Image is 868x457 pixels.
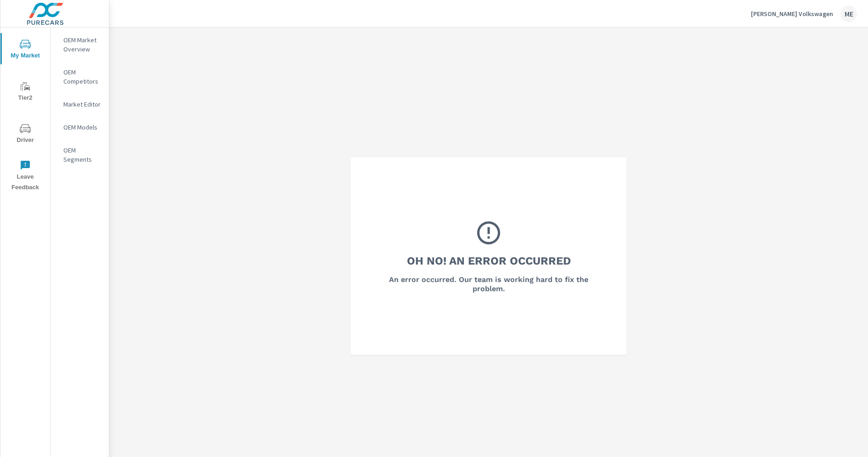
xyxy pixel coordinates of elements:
p: Market Editor [63,100,101,109]
p: OEM Market Overview [63,35,101,54]
p: [PERSON_NAME] Volkswagen [751,10,833,18]
span: Tier2 [3,81,47,103]
span: Leave Feedback [3,160,47,193]
div: OEM Segments [51,143,109,166]
span: My Market [3,39,47,61]
h6: An error occurred. Our team is working hard to fix the problem. [376,275,602,293]
p: OEM Segments [63,146,101,164]
div: OEM Models [51,120,109,134]
div: Market Editor [51,97,109,111]
h3: Oh No! An Error Occurred [407,253,571,269]
p: OEM Competitors [63,68,101,86]
div: ME [840,6,857,22]
div: OEM Market Overview [51,33,109,56]
div: OEM Competitors [51,65,109,88]
div: nav menu [0,28,50,197]
span: Driver [3,123,47,146]
p: OEM Models [63,123,101,132]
